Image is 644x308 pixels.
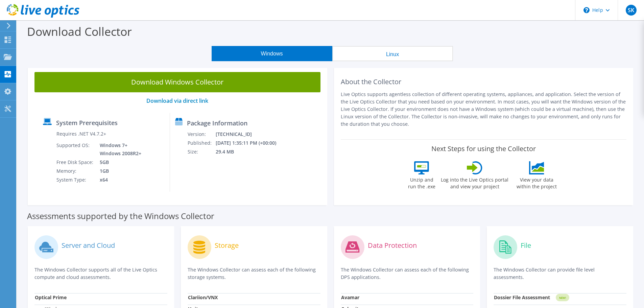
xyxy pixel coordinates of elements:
[431,145,536,153] label: Next Steps for using the Collector
[95,141,143,158] td: Windows 7+ Windows 2008R2+
[215,139,285,147] td: [DATE] 1:35:11 PM (+00:00)
[56,131,106,137] label: Requires .NET V4.7.2+
[212,46,332,61] button: Windows
[27,24,132,39] label: Download Collector
[341,294,359,301] strong: Avamar
[56,158,95,167] td: Free Disk Space:
[95,158,143,167] td: 5GB
[440,174,509,190] label: Log into the Live Optics portal and view your project
[332,46,453,61] button: Linux
[95,167,143,175] td: 1GB
[215,147,285,156] td: 29.4 MB
[494,294,550,301] strong: Dossier File Assessment
[34,72,320,92] a: Download Windows Collector
[512,174,561,190] label: View your data within the project
[215,242,239,249] label: Storage
[146,97,208,104] a: Download via direct link
[56,167,95,175] td: Memory:
[583,7,590,13] svg: \n
[521,242,531,249] label: File
[56,119,118,126] label: System Prerequisites
[187,147,215,156] td: Size:
[188,294,218,301] strong: Clariion/VNX
[95,175,143,184] td: x64
[187,130,215,139] td: Version:
[626,5,637,16] span: SK
[62,242,115,249] label: Server and Cloud
[341,78,627,86] h2: About the Collector
[27,213,214,219] label: Assessments supported by the Windows Collector
[559,296,566,300] tspan: NEW!
[34,266,167,281] p: The Windows Collector supports all of the Live Optics compute and cloud assessments.
[341,266,474,281] p: The Windows Collector can assess each of the following DPS applications.
[56,175,95,184] td: System Type:
[35,294,67,301] strong: Optical Prime
[406,174,437,190] label: Unzip and run the .exe
[341,91,627,128] p: Live Optics supports agentless collection of different operating systems, appliances, and applica...
[187,139,215,147] td: Published:
[187,120,247,126] label: Package Information
[188,266,320,281] p: The Windows Collector can assess each of the following storage systems.
[494,266,626,281] p: The Windows Collector can provide file level assessments.
[368,242,417,249] label: Data Protection
[56,141,95,158] td: Supported OS:
[215,130,285,139] td: [TECHNICAL_ID]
